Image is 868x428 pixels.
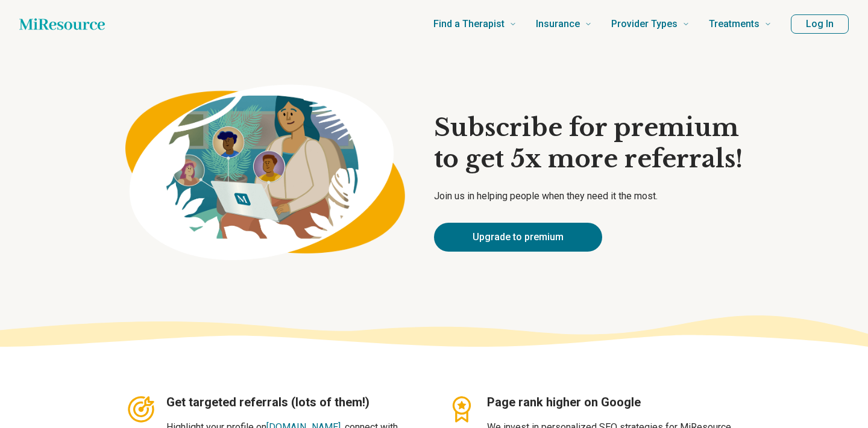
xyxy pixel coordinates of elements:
[791,14,849,34] button: Log In
[536,16,580,33] span: Insurance
[709,16,759,33] span: Treatments
[434,189,743,203] p: Join us in helping people when they need it the most.
[166,394,422,411] h3: Get targeted referrals (lots of them!)
[487,394,743,411] h3: Page rank higher on Google
[434,223,602,252] a: Upgrade to premium
[434,112,743,175] h1: Subscribe for premium to get 5x more referrals!
[19,12,105,36] a: Home page
[611,16,678,33] span: Provider Types
[433,16,505,33] span: Find a Therapist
